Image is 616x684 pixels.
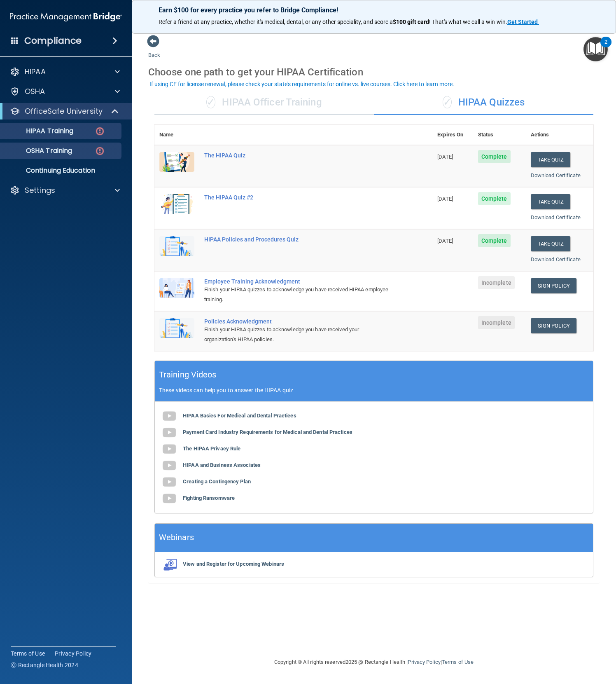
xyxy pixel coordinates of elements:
[531,236,570,251] button: Take Quiz
[183,445,240,452] b: The HIPAA Privacy Rule
[478,234,511,247] span: Complete
[442,659,474,665] a: Terms of Use
[25,106,103,116] p: OfficeSafe University
[531,278,576,293] a: Sign Policy
[10,106,119,116] a: OfficeSafe University
[531,152,570,167] button: Take Quiz
[55,649,92,658] a: Privacy Policy
[10,9,122,25] img: PMB logo
[183,429,352,435] b: Payment Card Industry Requirements for Medical and Dental Practices
[161,490,177,507] img: gray_youtube_icon.38fcd6cc.png
[5,166,118,175] p: Continuing Education
[408,659,440,665] a: Privacy Policy
[531,172,581,178] a: Download Certificate
[204,325,391,344] div: Finish your HIPAA quizzes to acknowledge you have received your organization’s HIPAA policies.
[159,6,589,14] p: Earn $100 for every practice you refer to Bridge Compliance!
[11,649,45,658] a: Terms of Use
[161,474,177,490] img: gray_youtube_icon.38fcd6cc.png
[148,42,160,58] a: Back
[161,457,177,474] img: gray_youtube_icon.38fcd6cc.png
[204,318,391,325] div: Policies Acknowledgment
[478,150,511,163] span: Complete
[159,19,393,25] span: Refer a friend at any practice, whether it's medical, dental, or any other speciality, and score a
[161,424,177,441] img: gray_youtube_icon.38fcd6cc.png
[95,126,105,136] img: danger-circle.6113f641.png
[437,238,453,244] span: [DATE]
[224,649,524,675] div: Copyright © All rights reserved 2025 @ Rectangle Health | |
[429,19,507,25] span: ! That's what we call a win-win.
[149,81,454,87] div: If using CE for license renewal, please check your state's requirements for online vs. live cours...
[183,478,251,485] b: Creating a Contingency Plan
[159,530,194,545] h5: Webinars
[204,236,391,243] div: HIPAA Policies and Procedures Quiz
[478,192,511,205] span: Complete
[204,278,391,285] div: Employee Training Acknowledgment
[478,316,515,329] span: Incomplete
[206,96,215,108] span: ✓
[25,185,55,195] p: Settings
[159,387,589,394] p: These videos can help you to answer the HIPAA quiz
[148,80,455,88] button: If using CE for license renewal, please check your state's requirements for online vs. live cours...
[374,90,593,115] div: HIPAA Quizzes
[437,154,453,160] span: [DATE]
[154,125,199,145] th: Name
[473,125,526,145] th: Status
[161,408,177,424] img: gray_youtube_icon.38fcd6cc.png
[24,35,82,47] h4: Compliance
[604,42,607,53] div: 2
[531,256,581,262] a: Download Certificate
[531,318,576,333] a: Sign Policy
[507,19,539,25] a: Get Started
[95,146,105,156] img: danger-circle.6113f641.png
[478,276,515,289] span: Incomplete
[154,90,374,115] div: HIPAA Officer Training
[183,495,235,501] b: Fighting Ransomware
[507,19,538,25] strong: Get Started
[204,285,391,305] div: Finish your HIPAA quizzes to acknowledge you have received HIPAA employee training.
[10,67,120,77] a: HIPAA
[161,558,177,571] img: webinarIcon.c7ebbf15.png
[5,127,73,135] p: HIPAA Training
[531,194,570,209] button: Take Quiz
[531,214,581,220] a: Download Certificate
[183,561,284,567] b: View and Register for Upcoming Webinars
[161,441,177,457] img: gray_youtube_icon.38fcd6cc.png
[5,147,72,155] p: OSHA Training
[393,19,429,25] strong: $100 gift card
[148,60,600,84] div: Choose one path to get your HIPAA Certification
[443,96,452,108] span: ✓
[204,152,391,159] div: The HIPAA Quiz
[204,194,391,201] div: The HIPAA Quiz #2
[183,412,296,419] b: HIPAA Basics For Medical and Dental Practices
[25,67,46,77] p: HIPAA
[583,37,608,61] button: Open Resource Center, 2 new notifications
[437,196,453,202] span: [DATE]
[432,125,473,145] th: Expires On
[25,87,45,96] p: OSHA
[10,87,120,96] a: OSHA
[159,368,217,382] h5: Training Videos
[183,462,261,468] b: HIPAA and Business Associates
[11,661,78,669] span: Ⓒ Rectangle Health 2024
[526,125,593,145] th: Actions
[10,185,120,195] a: Settings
